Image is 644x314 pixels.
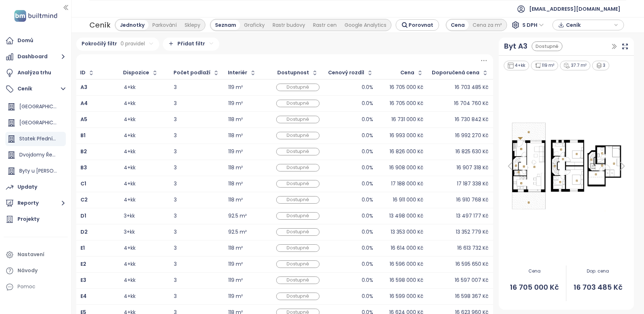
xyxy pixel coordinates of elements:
div: Dvojdomy Řeporyje [5,148,66,162]
div: 16 705 000 Kč [390,101,423,106]
div: Doporučená cena [432,70,479,75]
div: 0.0% [362,101,373,106]
div: Dostupné [276,196,319,204]
div: Dostupné [276,228,319,236]
div: Dostupné [276,276,319,284]
a: Návody [4,264,68,278]
div: 3 [592,61,610,70]
b: B1 [80,132,86,139]
div: 3 [174,246,219,250]
div: [GEOGRAPHIC_DATA] [19,118,57,127]
div: Statek Přední Kopanina [19,134,57,143]
button: Ceník [4,82,68,96]
div: Dvojdomy Řeporyje [19,150,57,159]
div: 119 m² [228,85,243,90]
div: 16 825 630 Kč [455,149,488,154]
div: [GEOGRAPHIC_DATA] [5,100,66,114]
div: 92.5 m² [228,230,247,234]
div: Byty u [PERSON_NAME] [GEOGRAPHIC_DATA] [19,166,57,175]
div: 118 m² [228,117,243,122]
div: 0.0% [362,294,373,299]
div: 16 614 000 Kč [391,246,423,250]
span: S DPH [522,20,544,30]
b: E4 [80,293,87,300]
div: 4+kk [124,294,136,299]
div: 16 704 760 Kč [454,101,488,106]
div: 16 599 000 Kč [390,294,423,299]
div: Rastr cen [309,20,341,30]
span: 16 705 000 Kč [503,282,566,293]
div: 16 992 270 Kč [455,133,488,138]
div: 4+kk [124,246,136,250]
div: 3+kk [124,230,135,234]
span: Dop. cena [566,268,629,275]
div: 0.0% [362,214,373,218]
div: 4+kk [124,165,136,170]
div: Cena za m² [469,20,506,30]
div: Seznam [211,20,240,30]
div: 0.0% [362,117,373,122]
div: Dostupné [276,132,319,139]
div: Jednotky [116,20,148,30]
div: Dostupné [276,260,319,268]
div: 3 [174,117,219,122]
button: Reporty [4,196,68,210]
div: 0.0% [362,85,373,90]
a: E3 [80,278,86,283]
div: 16 907 318 Kč [457,165,488,170]
div: 16 596 000 Kč [390,262,423,266]
b: D1 [80,212,86,219]
div: 3 [174,230,219,234]
a: E4 [80,294,87,299]
div: 118 m² [228,246,243,250]
a: D2 [80,230,88,234]
div: 17 187 338 Kč [457,181,488,186]
div: 119 m² [228,278,243,283]
div: Domů [18,36,33,45]
div: Byty u [PERSON_NAME] [GEOGRAPHIC_DATA] [5,164,66,178]
div: 0.0% [362,262,373,266]
div: Pokročilý filtr [76,38,159,51]
div: Dostupné [276,84,319,91]
span: Cena [503,268,566,275]
div: Počet podlaží [174,70,210,75]
div: [GEOGRAPHIC_DATA] [5,116,66,130]
div: Dostupnost [277,70,309,75]
div: Dostupné [276,164,319,171]
div: 4+kk [124,198,136,202]
div: Google Analytics [341,20,390,30]
div: Dostupné [276,244,319,252]
div: 3 [174,262,219,266]
div: Pomoc [18,282,35,291]
div: button [556,20,620,30]
a: Domů [4,34,68,48]
div: 3 [174,278,219,283]
div: Interiér [228,70,247,75]
a: A4 [80,101,88,106]
div: 13 352 779 Kč [456,230,488,234]
div: 37.7 m² [560,61,590,70]
b: A5 [80,116,87,123]
div: 3 [174,214,219,218]
div: 4+kk [124,85,136,90]
b: E3 [80,276,86,284]
div: 119 m² [228,101,243,106]
div: Dostupné [276,212,319,220]
div: Pomoc [4,280,68,294]
b: B3 [80,164,87,171]
div: 0.0% [362,165,373,170]
div: [GEOGRAPHIC_DATA] [19,102,57,111]
div: 16 703 485 Kč [455,85,488,90]
span: Ceník [566,20,612,30]
div: 0.0% [362,230,373,234]
a: C2 [80,198,88,202]
button: Dashboard [4,50,68,64]
div: Dispozice [123,70,149,75]
div: Statek Přední Kopanina [5,132,66,146]
a: B3 [80,165,87,170]
div: 4+kk [504,61,529,70]
a: A3 [80,85,87,90]
a: D1 [80,214,86,218]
